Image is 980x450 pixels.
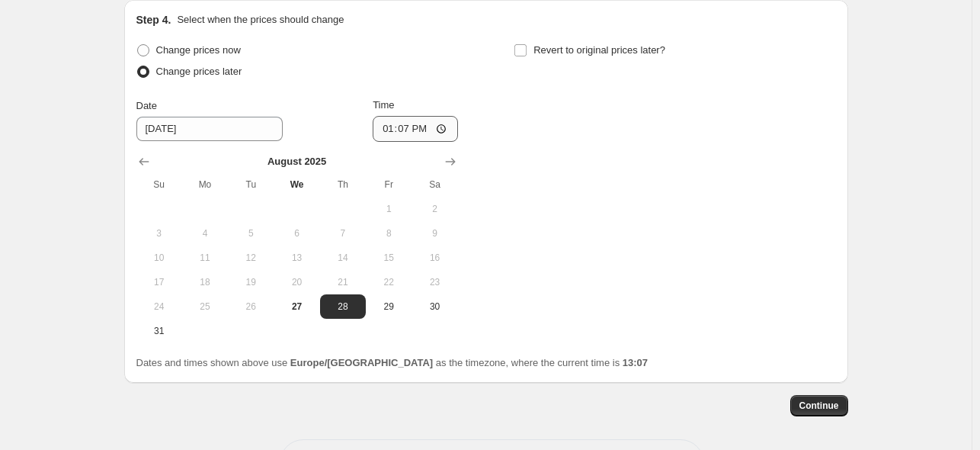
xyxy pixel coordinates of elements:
[136,12,171,27] h2: Step 4.
[136,172,182,197] th: Sunday
[136,270,182,294] button: Sunday August 17 2025
[418,203,451,215] span: 2
[234,178,267,191] span: Tu
[623,357,648,368] b: 13:07
[228,246,274,270] button: Tuesday August 12 2025
[156,44,241,56] span: Change prices now
[234,227,267,239] span: 5
[418,252,451,264] span: 16
[320,221,366,246] button: Thursday August 7 2025
[418,178,451,191] span: Sa
[182,246,228,270] button: Monday August 11 2025
[326,252,360,264] span: 14
[274,221,319,246] button: Wednesday August 6 2025
[326,301,360,313] span: 28
[136,221,182,246] button: Sunday August 3 2025
[533,44,665,56] span: Revert to original prices later?
[280,252,313,264] span: 13
[366,246,412,270] button: Friday August 15 2025
[143,301,176,313] span: 24
[188,227,222,239] span: 4
[412,270,457,294] button: Saturday August 23 2025
[182,294,228,319] button: Monday August 25 2025
[320,270,366,294] button: Thursday August 21 2025
[280,227,313,239] span: 6
[280,276,313,288] span: 20
[412,294,457,319] button: Saturday August 30 2025
[280,301,313,313] span: 27
[228,294,274,319] button: Tuesday August 26 2025
[136,294,182,319] button: Sunday August 24 2025
[228,221,274,246] button: Tuesday August 5 2025
[274,294,319,319] button: Today Wednesday August 27 2025
[372,227,405,239] span: 8
[326,276,360,288] span: 21
[182,221,228,246] button: Monday August 4 2025
[228,270,274,294] button: Tuesday August 19 2025
[188,252,222,264] span: 11
[412,221,457,246] button: Saturday August 9 2025
[373,116,458,142] input: 12:00
[280,178,313,191] span: We
[418,227,451,239] span: 9
[182,172,228,197] th: Monday
[366,270,412,294] button: Friday August 22 2025
[188,276,222,288] span: 18
[188,178,222,191] span: Mo
[412,197,457,221] button: Saturday August 2 2025
[418,276,451,288] span: 23
[143,325,176,337] span: 31
[234,301,267,313] span: 26
[320,246,366,270] button: Thursday August 14 2025
[136,319,182,343] button: Sunday August 31 2025
[188,301,222,313] span: 25
[274,270,319,294] button: Wednesday August 20 2025
[326,178,360,191] span: Th
[143,178,176,191] span: Su
[143,252,176,264] span: 10
[136,117,283,141] input: 8/27/2025
[234,252,267,264] span: 12
[372,276,405,288] span: 22
[234,276,267,288] span: 19
[799,400,839,412] span: Continue
[372,178,405,191] span: Fr
[366,197,412,221] button: Friday August 1 2025
[320,172,366,197] th: Thursday
[177,12,344,27] p: Select when the prices should change
[373,99,394,111] span: Time
[320,294,366,319] button: Thursday August 28 2025
[228,172,274,197] th: Tuesday
[790,395,848,416] button: Continue
[412,172,457,197] th: Saturday
[366,221,412,246] button: Friday August 8 2025
[366,172,412,197] th: Friday
[136,357,649,368] span: Dates and times shown above use as the timezone, where the current time is
[366,294,412,319] button: Friday August 29 2025
[143,227,176,239] span: 3
[418,301,451,313] span: 30
[372,203,405,215] span: 1
[326,227,360,239] span: 7
[412,246,457,270] button: Saturday August 16 2025
[143,276,176,288] span: 17
[372,301,405,313] span: 29
[136,246,182,270] button: Sunday August 10 2025
[274,246,319,270] button: Wednesday August 13 2025
[440,151,461,172] button: Show next month, September 2025
[274,172,319,197] th: Wednesday
[290,357,433,368] b: Europe/[GEOGRAPHIC_DATA]
[372,252,405,264] span: 15
[156,66,242,77] span: Change prices later
[133,151,155,172] button: Show previous month, July 2025
[136,100,157,111] span: Date
[182,270,228,294] button: Monday August 18 2025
